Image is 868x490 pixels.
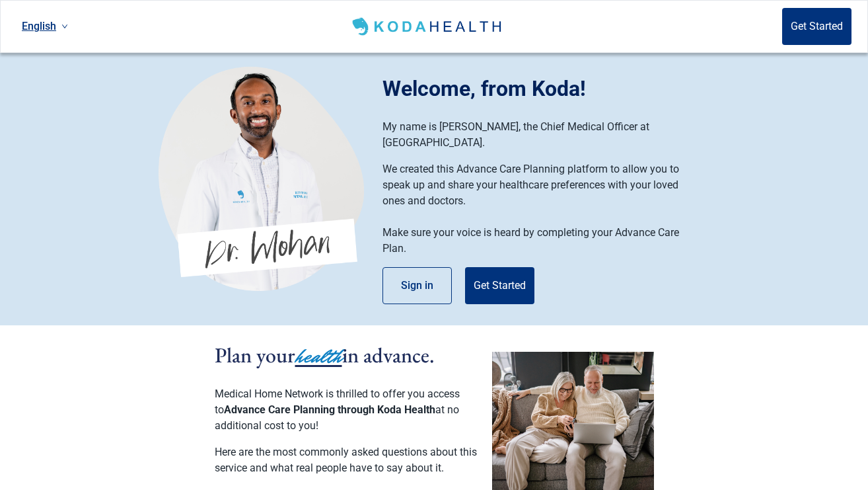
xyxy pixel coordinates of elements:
span: Advance Care Planning through Koda Health [224,403,435,416]
button: Get Started [782,8,851,45]
a: Current language: English [17,15,73,37]
p: We created this Advance Care Planning platform to allow you to speak up and share your healthcare... [382,161,696,209]
span: down [61,23,68,30]
img: Koda Health [159,66,364,291]
span: Medical Home Network is thrilled to offer you access to [215,388,460,416]
button: Sign in [382,267,452,304]
span: Plan your [215,341,295,369]
p: Make sure your voice is heard by completing your Advance Care Plan. [382,225,696,257]
h1: Welcome, from Koda! [382,73,709,104]
button: Get Started [465,267,534,304]
span: health [295,342,342,371]
p: Here are the most commonly asked questions about this service and what real people have to say ab... [215,444,479,476]
img: Koda Health [349,16,506,37]
span: in advance. [342,341,435,369]
p: My name is [PERSON_NAME], the Chief Medical Officer at [GEOGRAPHIC_DATA]. [382,119,696,151]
